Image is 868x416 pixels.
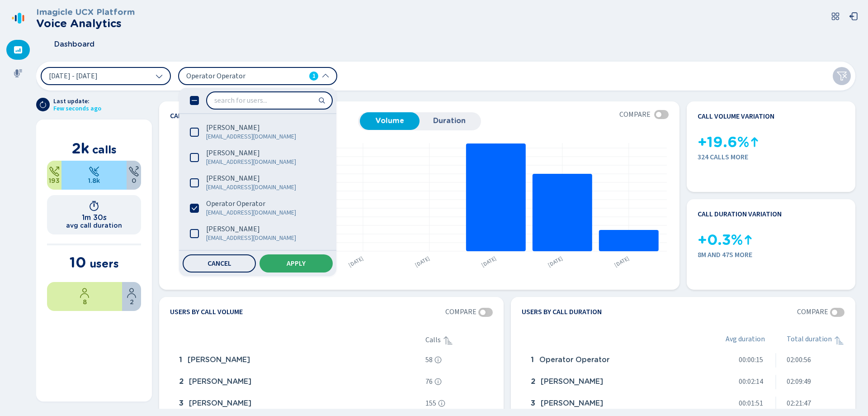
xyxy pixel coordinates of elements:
span: [DATE] - [DATE] [49,72,98,80]
svg: chevron-down [156,72,163,80]
svg: search [318,97,325,104]
svg: box-arrow-left [849,12,858,21]
span: [EMAIL_ADDRESS][DOMAIN_NAME] [206,183,314,192]
span: [PERSON_NAME] [206,174,260,183]
span: [PERSON_NAME] [206,225,260,234]
button: Clear filters [833,67,851,85]
h3: Imagicle UCX Platform [36,7,135,17]
span: Cancel [208,260,231,267]
span: Operator Operator [186,71,290,81]
span: [PERSON_NAME] [206,123,260,132]
span: [EMAIL_ADDRESS][DOMAIN_NAME] [206,208,314,217]
svg: chevron-up [322,72,329,80]
input: search for users... [207,92,332,109]
svg: dashboard-filled [14,45,23,54]
div: Recordings [6,63,30,83]
span: [EMAIL_ADDRESS][DOMAIN_NAME] [206,234,314,243]
button: Cancel [183,254,256,273]
span: [EMAIL_ADDRESS][DOMAIN_NAME] [206,158,314,167]
span: 1 [312,72,316,81]
button: [DATE] - [DATE] [41,67,171,85]
span: [PERSON_NAME] [206,148,260,158]
div: Dashboard [6,40,30,60]
svg: funnel-disabled [836,71,847,81]
span: Dashboard [54,40,94,48]
svg: mic-fill [14,69,23,78]
span: Apply [287,260,306,267]
h2: Voice Analytics [36,17,135,30]
span: Operator Operator [206,199,265,208]
span: [EMAIL_ADDRESS][DOMAIN_NAME] [206,132,314,141]
button: Apply [259,254,333,273]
